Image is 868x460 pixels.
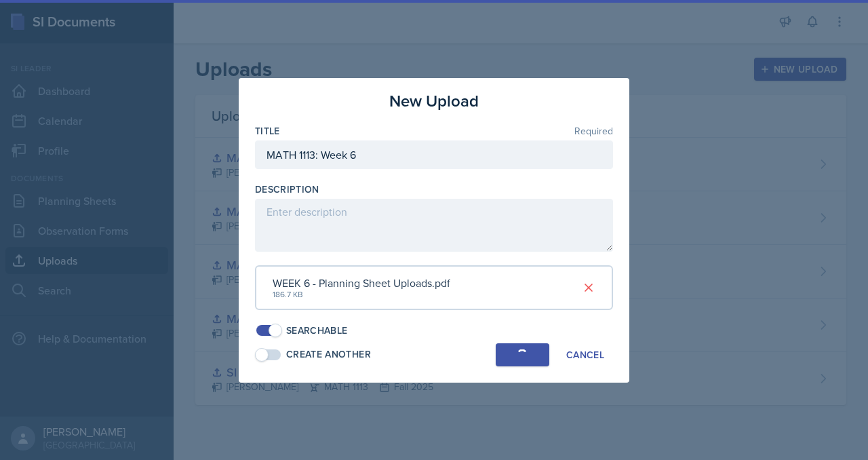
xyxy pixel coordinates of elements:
[255,140,613,169] input: Enter title
[286,347,371,362] div: Create Another
[273,275,450,291] div: WEEK 6 - Planning Sheet Uploads.pdf
[557,343,613,366] button: Cancel
[255,124,280,138] label: Title
[273,288,450,301] div: 186.7 KB
[574,126,613,136] span: Required
[389,89,479,113] h3: New Upload
[286,324,348,338] div: Searchable
[255,183,319,196] label: Description
[566,349,604,360] div: Cancel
